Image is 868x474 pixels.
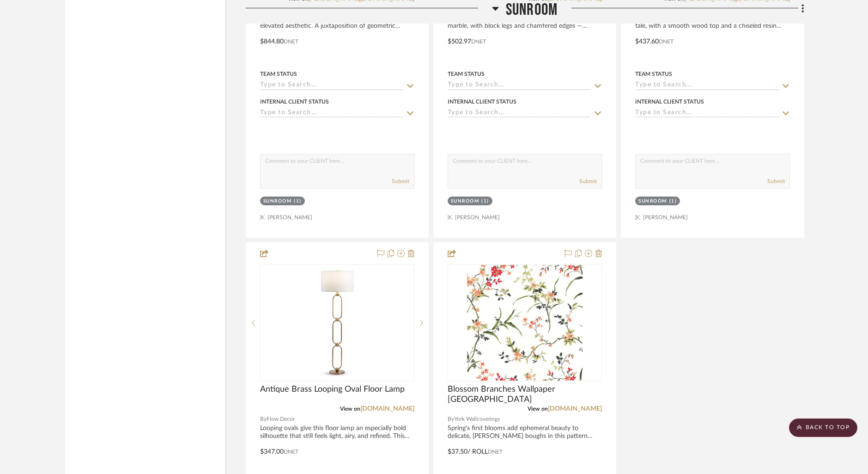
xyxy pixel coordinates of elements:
[260,70,297,78] div: Team Status
[260,109,403,118] input: Type to Search…
[448,109,591,118] input: Type to Search…
[279,265,395,381] img: Antique Brass Looping Oval Floor Lamp
[260,384,405,394] span: Antique Brass Looping Oval Floor Lamp
[548,406,602,412] a: [DOMAIN_NAME]
[260,81,403,90] input: Type to Search…
[481,198,489,205] div: (1)
[448,81,591,90] input: Type to Search…
[360,406,414,412] a: [DOMAIN_NAME]
[635,81,778,90] input: Type to Search…
[635,70,672,78] div: Team Status
[451,198,480,205] div: Sunroom
[767,177,785,185] button: Submit
[340,406,360,412] span: View on
[260,98,329,106] div: Internal Client Status
[579,177,597,185] button: Submit
[260,415,267,424] span: By
[448,415,454,424] span: By
[467,265,583,381] img: Blossom Branches Wallpaper White Ground
[263,198,292,205] div: Sunroom
[789,419,857,437] scroll-to-top-button: BACK TO TOP
[638,198,667,205] div: Sunroom
[448,70,485,78] div: Team Status
[635,109,778,118] input: Type to Search…
[635,98,704,106] div: Internal Client Status
[528,406,548,412] span: View on
[267,415,295,424] span: Flow Decor
[669,198,677,205] div: (1)
[454,415,500,424] span: York Wallcoverings
[294,198,302,205] div: (1)
[448,384,602,405] span: Blossom Branches Wallpaper [GEOGRAPHIC_DATA]
[392,177,409,185] button: Submit
[448,98,516,106] div: Internal Client Status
